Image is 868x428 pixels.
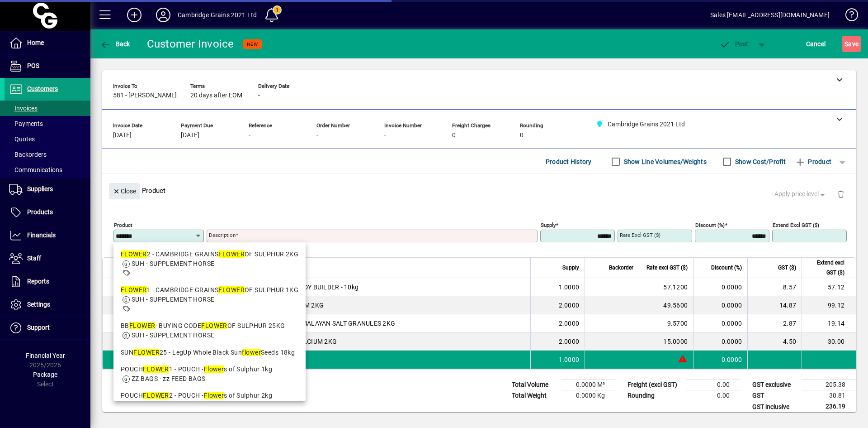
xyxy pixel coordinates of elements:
[5,293,90,316] a: Settings
[802,401,856,413] td: 236.19
[623,380,686,390] td: Freight (excl GST)
[9,135,35,143] span: Quotes
[559,283,580,292] span: 1.0000
[774,189,827,199] span: Apply price level
[559,337,580,346] span: 2.0000
[143,365,169,373] em: FLOWER
[802,380,856,390] td: 205.38
[686,390,741,401] td: 0.00
[113,184,136,199] span: Close
[507,380,561,390] td: Total Volume
[27,255,41,262] span: Staff
[98,36,132,52] button: Back
[711,263,742,273] span: Discount (%)
[109,183,140,199] button: Close
[5,55,90,77] a: POS
[132,332,215,339] span: SUH - SUPPLEMENT HORSE
[747,332,802,351] td: 4.50
[90,36,140,52] app-page-header-button: Back
[561,390,616,401] td: 0.0000 Kg
[113,344,306,361] mat-option: SUNFLOWER25 - LegUp Whole Black Sunflower Seeds 18kg
[121,391,298,400] div: POUCH 2 - POUCH - s of Sulphur 2kg
[452,132,456,139] span: 0
[710,8,830,22] div: Sales [EMAIL_ADDRESS][DOMAIN_NAME]
[559,301,580,310] span: 2.0000
[9,105,38,112] span: Invoices
[129,322,156,329] em: FLOWER
[520,132,524,139] span: 0
[26,352,65,359] span: Financial Year
[218,250,245,258] em: FLOWER
[693,278,747,296] td: 0.0000
[121,321,298,331] div: BB - BUYING CODE OF SULPHUR 25KG
[149,7,178,23] button: Profile
[102,174,856,207] div: Product
[609,263,633,273] span: Backorder
[100,40,130,48] span: Back
[5,101,90,116] a: Invoices
[9,120,43,127] span: Payments
[113,361,306,387] mat-option: POUCHFLOWER1 - POUCH - Flowers of Sulphur 1kg
[9,151,47,158] span: Backorders
[623,390,686,401] td: Rounding
[113,246,306,282] mat-option: FLOWER2 - CAMBRIDGE GRAINS FLOWER OF SULPHUR 2KG
[747,314,802,332] td: 2.87
[622,157,707,166] label: Show Line Volumes/Weights
[5,224,90,247] a: Financials
[5,317,90,339] a: Support
[507,390,561,401] td: Total Weight
[178,8,257,22] div: Cambridge Grains 2021 Ltd
[27,62,39,69] span: POS
[693,296,747,314] td: 0.0000
[546,154,592,169] span: Product History
[735,40,739,48] span: P
[113,282,306,317] mat-option: FLOWER1 - CAMBRIDGE GRAINS FLOWER OF SULPHUR 1KG
[559,355,580,364] span: 1.0000
[5,270,90,293] a: Reports
[620,232,660,238] mat-label: Rate excl GST ($)
[27,185,53,192] span: Suppliers
[27,301,50,308] span: Settings
[830,183,852,205] button: Delete
[204,365,224,373] em: Flower
[802,314,856,332] td: 19.14
[645,283,688,292] div: 57.1200
[113,317,306,344] mat-option: BBFLOWER - BUYING CODE FLOWER OF SULPHUR 25KG
[802,278,856,296] td: 57.12
[733,157,786,166] label: Show Cost/Profit
[562,263,579,273] span: Supply
[107,187,142,195] app-page-header-button: Close
[806,37,826,51] span: Cancel
[5,247,90,270] a: Staff
[201,322,227,329] em: FLOWER
[120,7,149,23] button: Add
[842,36,861,52] button: Save
[5,162,90,178] a: Communications
[542,154,595,170] button: Product History
[190,92,242,99] span: 20 days after EOM
[249,132,250,139] span: -
[113,387,306,414] mat-option: POUCHFLOWER2 - POUCH - Flowers of Sulphur 2kg
[218,286,245,293] em: FLOWER
[645,319,688,328] div: 9.5700
[143,392,169,399] em: FLOWER
[748,390,802,401] td: GST
[27,278,49,285] span: Reports
[114,222,132,228] mat-label: Product
[121,285,298,295] div: 1 - CAMBRIDGE GRAINS OF SULPHUR 1KG
[121,348,298,357] div: SUN 25 - LegUp Whole Black Sun Seeds 18kg
[132,375,206,382] span: ZZ BAGS - zz FEED BAGS
[5,147,90,162] a: Backorders
[804,36,828,52] button: Cancel
[773,222,819,228] mat-label: Extend excl GST ($)
[559,319,580,328] span: 2.0000
[844,37,859,51] span: ave
[113,132,132,139] span: [DATE]
[33,371,57,378] span: Package
[748,380,802,390] td: GST exclusive
[132,296,215,303] span: SUH - SUPPLEMENT HORSE
[839,2,857,31] a: Knowledge Base
[686,380,741,390] td: 0.00
[844,40,848,48] span: S
[695,222,725,228] mat-label: Discount (%)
